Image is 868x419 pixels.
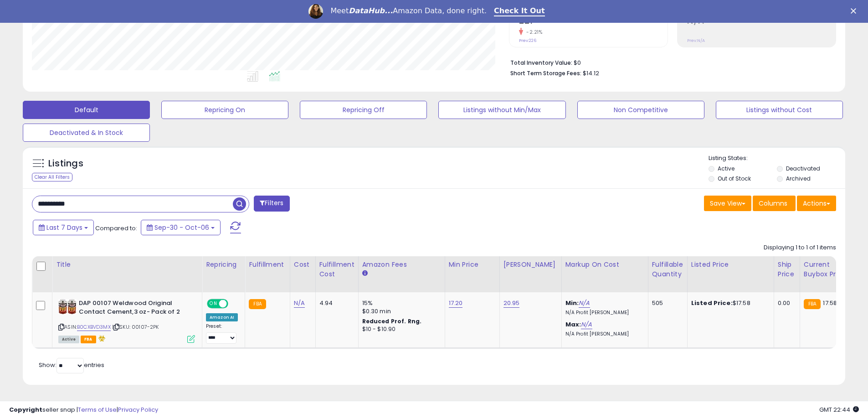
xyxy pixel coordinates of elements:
div: [PERSON_NAME] [503,260,558,269]
a: 20.95 [503,299,520,308]
button: Deactivated & In Stock [23,124,150,142]
button: Listings without Cost [716,101,843,119]
span: Show: entries [39,361,104,369]
span: Compared to: [95,224,137,233]
p: N/A Profit [PERSON_NAME] [565,331,641,337]
div: Fulfillment [249,260,286,269]
span: Sep-30 - Oct-06 [154,223,209,232]
div: Listed Price [691,260,770,269]
p: Listing States: [709,154,845,163]
img: 51t4A8EUcrL._SL40_.jpg [58,299,77,314]
div: Displaying 1 to 1 of 1 items [764,243,836,252]
div: Repricing [206,260,241,269]
a: Privacy Policy [118,405,158,414]
button: Columns [753,196,796,211]
span: FBA [81,336,96,343]
img: Profile image for Georgie [308,4,323,19]
button: Sep-30 - Oct-06 [141,220,221,235]
i: DataHub... [349,6,393,15]
a: 17.20 [449,299,463,308]
b: Total Inventory Value: [510,59,572,67]
b: Short Term Storage Fees: [510,69,581,77]
div: Fulfillable Quantity [652,260,683,279]
p: N/A Profit [PERSON_NAME] [565,310,641,316]
div: Clear All Filters [32,173,72,181]
div: Amazon AI [206,313,238,321]
a: N/A [579,299,590,308]
div: 505 [652,299,680,307]
div: Cost [294,260,312,269]
label: Out of Stock [718,175,751,182]
div: Amazon Fees [362,260,441,269]
a: Terms of Use [78,405,117,414]
b: DAP 00107 Weldwood Original Contact Cement,3 oz- Pack of 2 [79,299,190,318]
span: Columns [759,199,787,208]
button: Filters [254,196,289,212]
button: Repricing On [161,101,288,119]
span: $14.12 [583,69,599,78]
span: All listings currently available for purchase on Amazon [58,336,79,343]
b: Reduced Prof. Rng. [362,317,422,325]
button: Default [23,101,150,119]
label: Deactivated [786,165,820,172]
span: 2025-10-14 22:44 GMT [819,405,859,414]
small: FBA [804,299,821,309]
i: hazardous material [96,335,106,341]
div: Meet Amazon Data, done right. [330,6,487,16]
div: ASIN: [58,299,195,342]
a: Check It Out [494,6,545,16]
small: FBA [249,299,266,309]
button: Save View [704,196,751,211]
div: Current Buybox Price [804,260,851,279]
button: Actions [797,196,836,211]
div: Title [56,260,198,269]
th: The percentage added to the cost of goods (COGS) that forms the calculator for Min & Max prices. [561,256,648,292]
div: seller snap | | [9,406,158,414]
label: Archived [786,175,811,182]
span: 17.58 [823,299,837,307]
div: Close [851,8,860,14]
div: $0.30 min [362,307,438,316]
div: Markup on Cost [565,260,644,269]
a: N/A [294,299,305,308]
small: -2.21% [523,29,542,36]
button: Non Competitive [577,101,704,119]
span: OFF [227,300,241,308]
button: Last 7 Days [33,220,94,235]
h5: Listings [48,157,83,170]
small: Prev: 226 [519,38,536,43]
div: Fulfillment Cost [319,260,354,279]
small: Prev: N/A [687,38,705,43]
span: | SKU: 00107-2PK [112,323,159,331]
button: Listings without Min/Max [438,101,565,119]
div: 4.94 [319,299,351,307]
label: Active [718,165,734,172]
a: N/A [581,320,592,329]
div: 0.00 [778,299,793,307]
div: Preset: [206,323,238,344]
div: $10 - $10.90 [362,326,438,333]
small: Amazon Fees. [362,269,368,278]
b: Min: [565,299,579,307]
strong: Copyright [9,405,42,414]
div: $17.58 [691,299,767,307]
span: ON [208,300,219,308]
button: Repricing Off [300,101,427,119]
a: B0CXBVD3MX [77,323,111,331]
b: Listed Price: [691,299,733,307]
div: Min Price [449,260,496,269]
li: $0 [510,57,829,67]
span: Last 7 Days [46,223,82,232]
div: Ship Price [778,260,796,279]
div: 15% [362,299,438,307]
b: Max: [565,320,581,329]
